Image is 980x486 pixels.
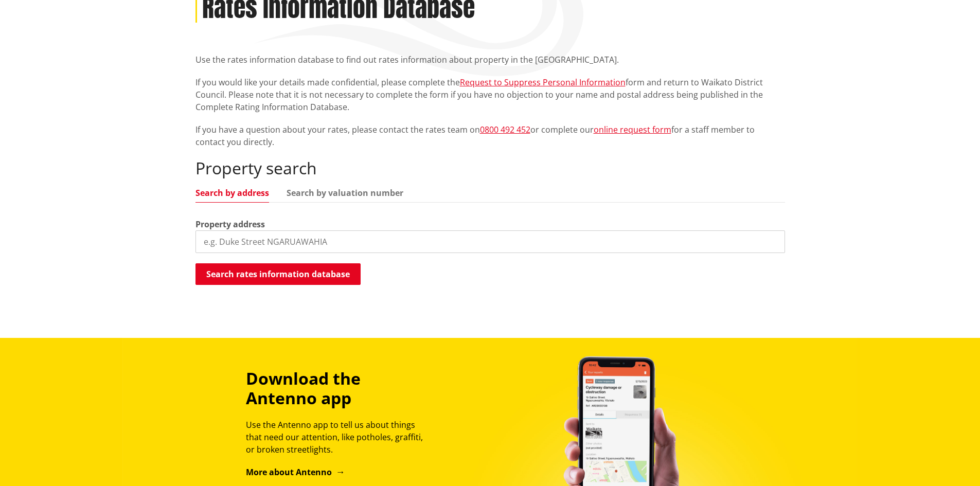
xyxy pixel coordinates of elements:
input: e.g. Duke Street NGARUAWAHIA [195,230,785,253]
a: Search by valuation number [287,189,403,197]
p: If you would like your details made confidential, please complete the form and return to Waikato ... [195,76,785,113]
label: Property address [195,218,265,230]
h3: Download the Antenno app [246,369,432,408]
a: Request to Suppress Personal Information [460,77,626,88]
p: Use the Antenno app to tell us about things that need our attention, like potholes, graffiti, or ... [246,419,432,456]
a: Search by address [195,189,269,197]
p: If you have a question about your rates, please contact the rates team on or complete our for a s... [195,123,785,148]
a: More about Antenno [246,466,345,478]
a: 0800 492 452 [480,124,530,135]
a: online request form [594,124,671,135]
p: Use the rates information database to find out rates information about property in the [GEOGRAPHI... [195,53,785,66]
button: Search rates information database [195,263,361,285]
h2: Property search [195,158,785,178]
